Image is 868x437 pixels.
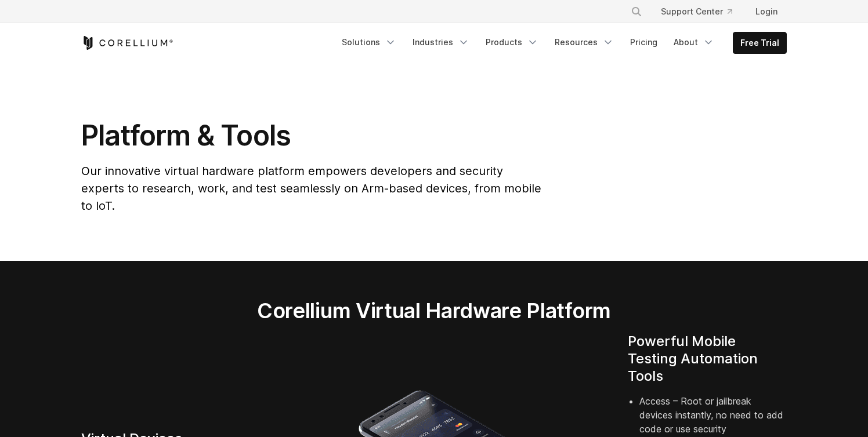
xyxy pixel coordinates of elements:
[628,333,787,385] h4: Powerful Mobile Testing Automation Tools
[81,164,541,213] span: Our innovative virtual hardware platform empowers developers and security experts to research, wo...
[746,1,787,22] a: Login
[81,118,544,153] h1: Platform & Tools
[202,298,665,323] h2: Corellium Virtual Hardware Platform
[548,32,621,53] a: Resources
[617,1,787,22] div: Navigation Menu
[626,1,647,22] button: Search
[623,32,664,53] a: Pricing
[652,1,742,22] a: Support Center
[335,32,403,53] a: Solutions
[335,32,787,54] div: Navigation Menu
[667,32,721,53] a: About
[479,32,545,53] a: Products
[81,36,173,50] a: Corellium Home
[733,32,786,53] a: Free Trial
[406,32,476,53] a: Industries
